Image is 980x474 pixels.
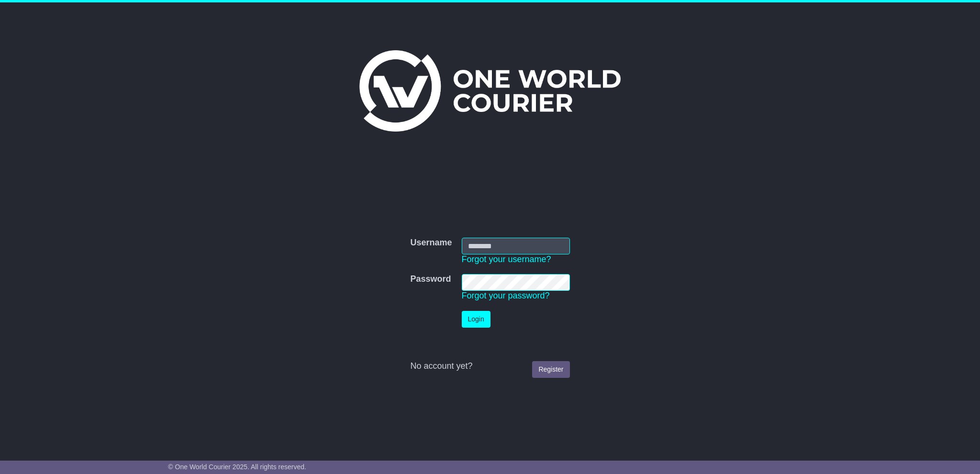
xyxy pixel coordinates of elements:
[410,238,452,248] label: Username
[410,274,451,285] label: Password
[168,463,306,471] span: © One World Courier 2025. All rights reserved.
[462,311,490,328] button: Login
[462,254,551,264] a: Forgot your username?
[359,50,621,132] img: One World
[462,291,550,300] a: Forgot your password?
[532,361,569,378] a: Register
[410,361,569,372] div: No account yet?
